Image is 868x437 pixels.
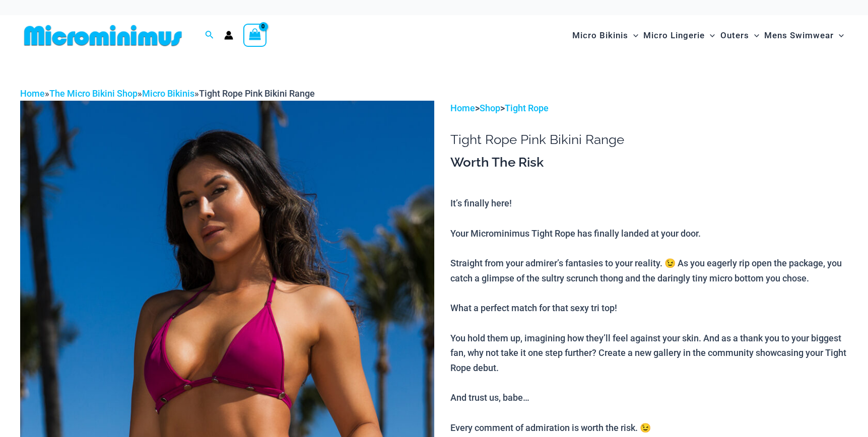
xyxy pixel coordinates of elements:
a: Micro LingerieMenu ToggleMenu Toggle [641,20,717,51]
a: Micro Bikinis [142,88,194,99]
a: Search icon link [205,29,214,42]
a: Home [450,103,475,113]
a: OutersMenu ToggleMenu Toggle [718,20,762,51]
span: Outers [720,23,749,48]
span: Menu Toggle [834,23,844,48]
span: Menu Toggle [705,23,715,48]
p: > > [450,101,848,116]
span: Menu Toggle [749,23,759,48]
a: The Micro Bikini Shop [49,88,138,99]
a: View Shopping Cart, empty [243,24,266,47]
a: Home [20,88,45,99]
span: Menu Toggle [628,23,638,48]
p: It’s finally here! Your Microminimus Tight Rope has finally landed at your door. Straight from yo... [450,196,848,435]
a: Tight Rope [505,103,549,113]
img: MM SHOP LOGO FLAT [20,24,186,47]
span: Tight Rope Pink Bikini Range [199,88,315,99]
h1: Tight Rope Pink Bikini Range [450,132,848,148]
nav: Site Navigation [568,19,848,52]
span: Mens Swimwear [764,23,834,48]
a: Micro BikinisMenu ToggleMenu Toggle [570,20,641,51]
h3: Worth The Risk [450,154,848,171]
span: Micro Bikinis [572,23,628,48]
a: Mens SwimwearMenu ToggleMenu Toggle [762,20,846,51]
span: » » » [20,88,315,99]
a: Shop [480,103,500,113]
span: Micro Lingerie [643,23,705,48]
a: Account icon link [224,31,233,40]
